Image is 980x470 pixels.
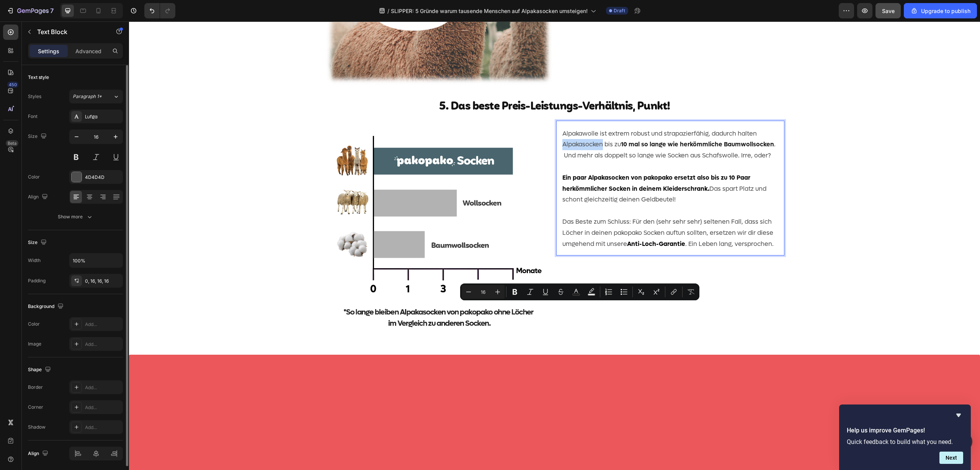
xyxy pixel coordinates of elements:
div: Add... [85,404,121,411]
div: 450 [7,82,18,88]
iframe: Design area [129,21,980,470]
div: Text style [28,74,49,81]
div: Lufga [85,113,121,120]
div: Add... [85,321,121,328]
strong: k. [575,163,580,171]
button: 7 [3,3,57,18]
button: Paragraph 1* [69,90,123,103]
div: Show more [58,213,93,221]
div: Image [28,341,41,347]
img: gempages_549881383128925088-8750ae80-0519-4bad-aa9a-d5e7a4c1bda0.jpg [196,99,424,321]
div: Color [28,174,40,180]
div: Shape [28,365,52,375]
div: Size [28,237,48,248]
span: Paragraph 1* [73,93,102,100]
p: Quick feedback to build what you need. [847,438,963,445]
div: Align [28,449,50,459]
div: Beta [6,140,18,146]
div: Width [28,257,41,264]
button: Hide survey [954,411,963,420]
button: Next question [939,452,963,464]
input: Auto [70,254,122,267]
div: Styles [28,93,41,100]
p: Das Beste zum Schluss: Für den (sehr sehr sehr) seltenen Fall, dass sich Löcher in deinen pakopak... [433,195,649,228]
div: Add... [85,384,121,391]
p: Advanced [75,47,101,55]
h2: Help us improve GemPages! [847,426,963,435]
button: Show more [28,210,123,224]
div: Help us improve GemPages! [847,411,963,464]
div: 0, 16, 16, 16 [85,278,121,285]
div: Padding [28,277,46,284]
span: SLIPPER: 5 Gründe warum tausende Menschen auf Alpakasocken umsteigen! [391,7,588,15]
div: Corner [28,404,43,411]
div: Upgrade to publish [910,7,970,15]
span: Save [882,8,895,14]
div: Align [28,192,49,202]
p: Das spart Platz und schont gleichzeitig deinen Geldbeutel! [433,151,649,184]
strong: 10 mal so lange wie herkömmliche Baumwollsocken [492,119,645,127]
span: Draft [614,7,625,14]
div: Border [28,384,43,391]
div: Shadow [28,424,46,431]
strong: Anti-Loch-Garantie [498,218,556,226]
button: Save [875,3,901,18]
div: Color [28,321,40,328]
p: Text Block [37,27,102,36]
div: Font [28,113,38,120]
div: Editor contextual toolbar [460,283,699,300]
h2: 5. Das beste Preis-Leistungs-Verhältnis, Punkt! [196,77,655,93]
p: 7 [50,6,54,15]
div: Add... [85,424,121,431]
button: Upgrade to publish [904,3,977,18]
div: Size [28,131,48,142]
p: Alpakawolle ist extrem robust und strapazierfähig, dadurch halten Alpakasocken bis zu . Und mehr ... [433,107,649,140]
p: Settings [38,47,59,55]
div: Background [28,301,65,312]
strong: Ein paar Alpakasocken von pakopako ersetzt also bis zu 10 Paar herkömmlicher Socken in deinem Kle... [433,152,621,171]
div: Rich Text Editor. Editing area: main [427,107,655,234]
span: / [387,7,389,15]
div: Undo/Redo [144,3,175,18]
div: Add... [85,341,121,348]
div: 4D4D4D [85,174,121,181]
